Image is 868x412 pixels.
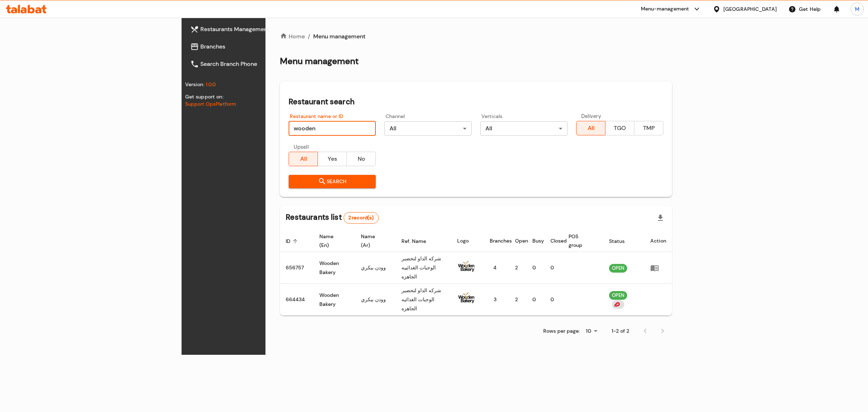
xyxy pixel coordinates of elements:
span: Name (Ar) [361,232,387,249]
span: TGO [608,123,631,134]
td: 0 [545,252,563,284]
label: Delivery [581,114,601,119]
button: Search [289,175,376,188]
button: Yes [318,152,347,166]
p: Rows per page: [543,327,580,336]
td: 0 [527,284,545,316]
a: Branches [184,38,327,55]
td: وودن بيكري [355,252,396,284]
span: POS group [569,232,595,249]
span: Search Branch Phone [200,60,321,68]
span: OPEN [609,264,627,272]
div: Indicates that the vendor menu management has been moved to DH Catalog service [612,300,624,309]
td: Wooden Bakery [314,284,355,316]
h2: Restaurants list [286,212,378,224]
td: شركه الداو لتحضير الوجبات الغدائييه الجاهزه [396,252,451,284]
span: TMP [637,123,660,134]
span: Name (En) [319,232,346,249]
td: Wooden Bakery [314,252,355,284]
p: 1-2 of 2 [612,327,629,336]
div: Total records count [344,212,379,224]
th: Action [644,230,672,252]
div: Menu-management [641,5,689,13]
span: OPEN [609,291,627,299]
div: OPEN [609,291,627,300]
th: Open [509,230,527,252]
th: Busy [527,230,545,252]
span: All [292,154,315,164]
span: 1.0.0 [206,81,216,88]
button: No [346,152,376,166]
table: enhanced table [280,230,672,316]
img: Wooden Bakery [457,289,475,307]
img: delivery hero logo [613,301,620,308]
label: Upsell [294,144,309,150]
td: وودن بيكري [355,284,396,316]
th: Closed [545,230,563,252]
div: [GEOGRAPHIC_DATA] [723,5,777,13]
td: 2 [509,284,527,316]
div: Rows per page: [583,326,600,337]
span: Get support on: [185,93,224,100]
a: Search Branch Phone [184,55,327,73]
a: Restaurants Management [184,21,327,38]
span: 2 record(s) [344,215,378,222]
span: Menu management [313,32,365,41]
td: 3 [484,284,509,316]
div: Export file [652,209,669,227]
nav: breadcrumb [280,32,672,41]
span: ID [286,237,300,245]
button: TGO [605,121,634,135]
button: All [576,121,605,135]
span: All [579,123,603,134]
div: Menu [650,264,666,272]
td: 0 [527,252,545,284]
input: Search for restaurant name or ID.. [289,121,376,136]
span: Status [609,237,634,245]
span: Version: [185,81,204,88]
h2: Restaurant search [289,96,663,107]
td: 0 [545,284,563,316]
button: All [289,152,318,166]
td: 4 [484,252,509,284]
span: No [350,154,373,164]
span: Search [294,177,370,186]
a: Support.OpsPlatform [185,101,237,107]
span: Yes [321,154,344,164]
div: All [480,121,567,136]
td: 2 [509,252,527,284]
td: شركه الداو لتحضير الوجبات الغذائيه الجاهزه [396,284,451,316]
th: Logo [451,230,484,252]
span: Ref. Name [401,237,435,245]
span: Restaurants Management [200,25,321,34]
img: Wooden Bakery [457,257,475,276]
th: Branches [484,230,509,252]
div: All [384,121,472,136]
span: M [855,5,859,13]
button: TMP [634,121,663,135]
span: Branches [200,42,321,51]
